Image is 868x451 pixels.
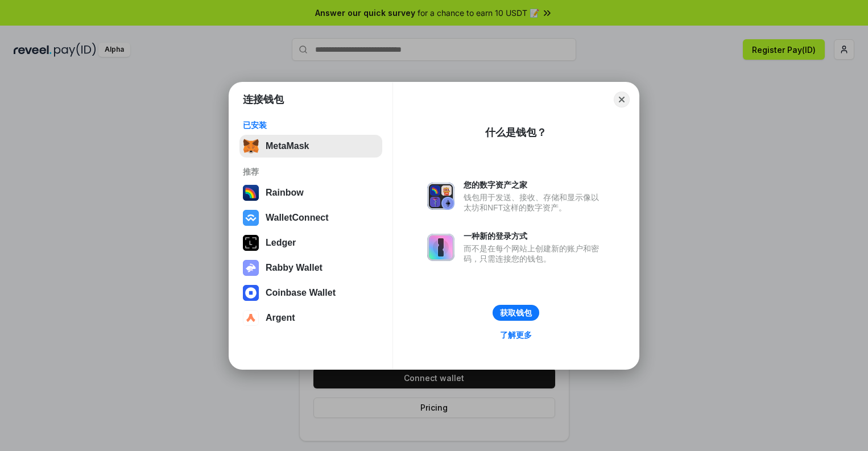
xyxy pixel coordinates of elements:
img: svg+xml,%3Csvg%20width%3D%2228%22%20height%3D%2228%22%20viewBox%3D%220%200%2028%2028%22%20fill%3D... [243,285,259,301]
div: 一种新的登录方式 [464,231,605,241]
button: Argent [239,307,382,329]
img: svg+xml,%3Csvg%20width%3D%22120%22%20height%3D%22120%22%20viewBox%3D%220%200%20120%20120%22%20fil... [243,185,259,201]
div: 什么是钱包？ [485,126,547,139]
a: 了解更多 [493,328,539,342]
button: MetaMask [239,135,382,158]
img: svg+xml,%3Csvg%20xmlns%3D%22http%3A%2F%2Fwww.w3.org%2F2000%2Fsvg%22%20width%3D%2228%22%20height%3... [243,235,259,251]
img: svg+xml,%3Csvg%20xmlns%3D%22http%3A%2F%2Fwww.w3.org%2F2000%2Fsvg%22%20fill%3D%22none%22%20viewBox... [427,234,454,261]
button: Rabby Wallet [239,256,382,279]
button: 获取钱包 [493,305,539,321]
img: svg+xml,%3Csvg%20fill%3D%22none%22%20height%3D%2233%22%20viewBox%3D%220%200%2035%2033%22%20width%... [243,138,259,154]
div: Argent [266,313,295,323]
img: svg+xml,%3Csvg%20width%3D%2228%22%20height%3D%2228%22%20viewBox%3D%220%200%2028%2028%22%20fill%3D... [243,210,259,226]
img: svg+xml,%3Csvg%20xmlns%3D%22http%3A%2F%2Fwww.w3.org%2F2000%2Fsvg%22%20fill%3D%22none%22%20viewBox... [427,183,454,210]
div: 推荐 [243,167,379,177]
div: 您的数字资产之家 [464,180,605,190]
img: svg+xml,%3Csvg%20xmlns%3D%22http%3A%2F%2Fwww.w3.org%2F2000%2Fsvg%22%20fill%3D%22none%22%20viewBox... [243,260,259,276]
div: 而不是在每个网站上创建新的账户和密码，只需连接您的钱包。 [464,243,605,264]
div: Coinbase Wallet [266,288,336,298]
div: 获取钱包 [500,308,532,318]
button: Coinbase Wallet [239,282,382,304]
button: Rainbow [239,181,382,204]
div: 已安装 [243,120,379,130]
h1: 连接钱包 [243,93,284,106]
div: 钱包用于发送、接收、存储和显示像以太坊和NFT这样的数字资产。 [464,192,605,213]
button: WalletConnect [239,206,382,229]
div: WalletConnect [266,213,329,223]
div: Ledger [266,238,296,248]
button: Ledger [239,231,382,254]
div: MetaMask [266,141,309,151]
div: Rainbow [266,188,304,198]
button: Close [614,92,630,107]
div: Rabby Wallet [266,263,323,273]
img: svg+xml,%3Csvg%20width%3D%2228%22%20height%3D%2228%22%20viewBox%3D%220%200%2028%2028%22%20fill%3D... [243,310,259,326]
div: 了解更多 [500,330,532,340]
